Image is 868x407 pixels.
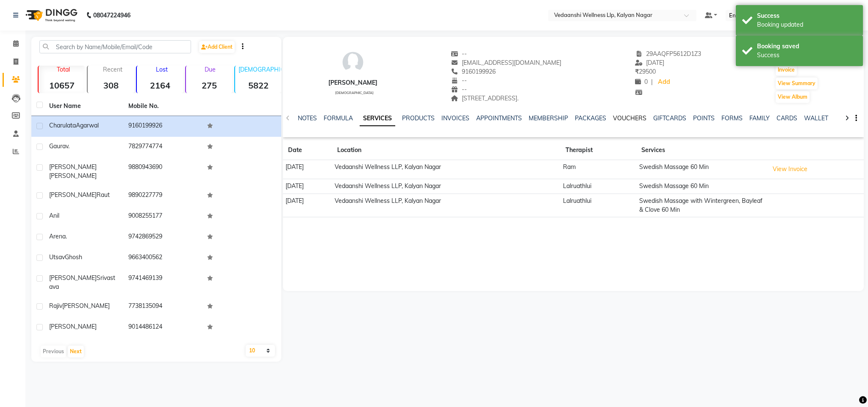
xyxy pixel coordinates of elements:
[49,142,68,150] span: Gaurav
[804,114,828,122] a: WALLET
[332,160,560,179] td: Vedaanshi Wellness LLP, Kalyan Nagar
[123,186,202,206] td: 9890227779
[451,94,519,102] span: [STREET_ADDRESS].
[283,160,332,179] td: [DATE]
[441,114,469,122] a: INVOICES
[451,86,467,93] span: --
[451,68,496,75] span: 9160199926
[560,194,637,217] td: Lalruathlui
[635,68,639,75] span: ₹
[328,78,377,87] div: [PERSON_NAME]
[776,91,810,103] button: View Album
[769,163,811,176] button: View Invoice
[360,111,395,126] a: SERVICES
[560,179,637,194] td: Lalruathlui
[140,66,183,73] p: Lost
[42,66,85,73] p: Total
[49,274,97,282] span: [PERSON_NAME]
[123,116,202,137] td: 9160199926
[635,68,656,75] span: 29500
[635,78,648,86] span: 0
[757,11,857,20] div: Success
[49,323,97,330] span: [PERSON_NAME]
[123,158,202,186] td: 9880943690
[44,97,123,116] th: User Name
[332,179,560,194] td: Vedaanshi Wellness LLP, Kalyan Nagar
[123,317,202,338] td: 9014486124
[636,194,766,217] td: Swedish Massage with Wintergreen, Bayleaf & Clove 60 Min
[560,141,637,160] th: Therapist
[529,114,568,122] a: MEMBERSHIP
[560,160,637,179] td: Ram
[123,269,202,296] td: 9741469139
[123,137,202,158] td: 7829774774
[199,41,235,53] a: Add Client
[137,80,183,91] strong: 2164
[65,253,82,261] span: Ghosh
[575,114,606,122] a: PACKAGES
[757,51,857,60] div: Success
[636,179,766,194] td: Swedish Massage 60 Min
[39,40,191,53] input: Search by Name/Mobile/Email/Code
[402,114,435,122] a: PRODUCTS
[451,77,467,84] span: --
[653,114,686,122] a: GIFTCARDS
[49,172,97,180] span: [PERSON_NAME]
[49,212,59,219] span: Anil
[298,114,317,122] a: NOTES
[636,160,766,179] td: Swedish Massage 60 Min
[123,97,202,116] th: Mobile No.
[324,114,353,122] a: FORMULA
[635,50,701,58] span: 29AAQFP5612D1Z3
[651,78,653,86] span: |
[91,66,134,73] p: Recent
[62,302,110,310] span: [PERSON_NAME]
[49,122,76,129] span: Charulata
[332,194,560,217] td: Vedaanshi Wellness LLP, Kalyan Nagar
[39,80,85,91] strong: 10657
[776,64,797,76] button: Invoice
[332,141,560,160] th: Location
[776,114,797,122] a: CARDS
[49,302,62,310] span: Rajiv
[49,253,65,261] span: Utsav
[49,191,97,199] span: [PERSON_NAME]
[188,66,233,73] p: Due
[757,42,857,51] div: Booking saved
[49,233,66,240] span: Arena
[451,50,467,58] span: --
[283,179,332,194] td: [DATE]
[340,50,366,75] img: avatar
[123,248,202,269] td: 9663400562
[235,80,282,91] strong: 5822
[68,142,69,150] span: .
[66,233,67,240] span: .
[721,114,743,122] a: FORMS
[335,91,374,95] span: [DEMOGRAPHIC_DATA]
[49,163,97,171] span: [PERSON_NAME]
[123,206,202,227] td: 9008255177
[636,141,766,160] th: Services
[776,78,818,89] button: View Summary
[757,20,857,29] div: Booking updated
[68,346,84,357] button: Next
[283,194,332,217] td: [DATE]
[76,122,99,129] span: Agarwal
[613,114,646,122] a: VOUCHERS
[22,3,80,27] img: logo
[283,141,332,160] th: Date
[476,114,522,122] a: APPOINTMENTS
[123,296,202,317] td: 7738135094
[123,227,202,248] td: 9742869529
[186,80,233,91] strong: 275
[451,59,562,66] span: [EMAIL_ADDRESS][DOMAIN_NAME]
[656,76,671,88] a: Add
[97,191,110,199] span: Raut
[88,80,134,91] strong: 308
[238,66,282,73] p: [DEMOGRAPHIC_DATA]
[635,59,664,66] span: [DATE]
[93,3,130,27] b: 08047224946
[693,114,715,122] a: POINTS
[749,114,770,122] a: FAMILY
